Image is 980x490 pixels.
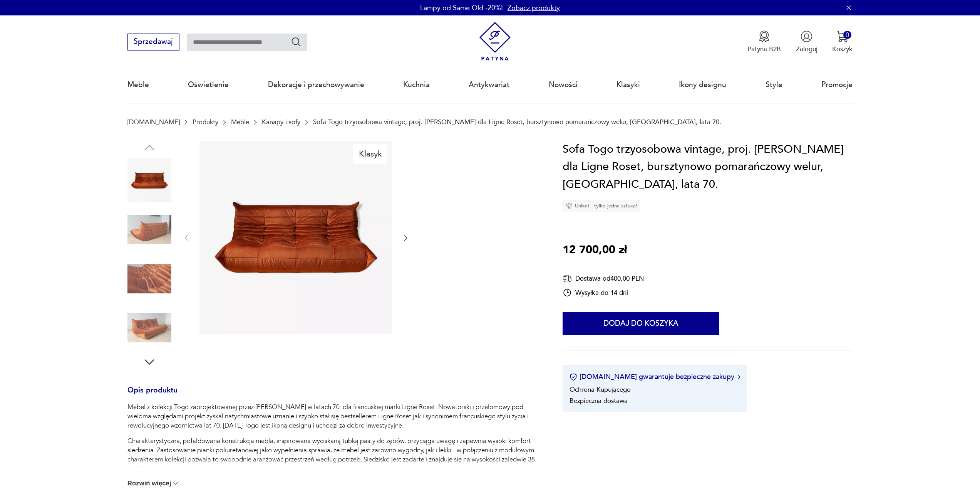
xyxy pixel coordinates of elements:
[563,312,719,335] button: Dodaj do koszyka
[679,67,726,103] a: Ikony designu
[127,257,171,301] img: Zdjęcie produktu Sofa Togo trzyosobowa vintage, proj. M. Ducaroy dla Ligne Roset, bursztynowo pom...
[796,45,818,54] p: Zaloguj
[127,34,179,51] button: Sprzedawaj
[127,306,171,350] img: Zdjęcie produktu Sofa Togo trzyosobowa vintage, proj. M. Ducaroy dla Ligne Roset, bursztynowo pom...
[127,207,171,251] img: Zdjęcie produktu Sofa Togo trzyosobowa vintage, proj. M. Ducaroy dla Ligne Roset, bursztynowo pom...
[570,372,740,382] button: [DOMAIN_NAME] gwarantuje bezpieczne zakupy
[172,480,179,487] img: chevron down
[268,67,364,103] a: Dekoracje i przechowywanie
[616,67,640,103] a: Klasyki
[127,118,180,126] a: [DOMAIN_NAME]
[758,30,770,42] img: Ikona medalu
[127,480,180,487] button: Rozwiń więcej
[127,402,540,430] p: Mebel z kolekcji Togo zaprojektowanej przez [PERSON_NAME] w latach 70. dla francuskiej marki Lign...
[403,67,430,103] a: Kuchnia
[566,202,573,209] img: Ikona diamentu
[832,30,853,54] button: 0Koszyk
[570,373,577,381] img: Ikona certyfikatu
[843,31,851,39] div: 0
[231,118,249,126] a: Meble
[193,118,218,126] a: Produkty
[821,67,853,103] a: Promocje
[313,118,721,126] p: Sofa Togo trzyosobowa vintage, proj. [PERSON_NAME] dla Ligne Roset, bursztynowo pomarańczowy welu...
[766,67,782,103] a: Style
[127,67,149,103] a: Meble
[262,118,300,126] a: Kanapy i sofy
[469,67,509,103] a: Antykwariat
[508,3,560,13] a: Zobacz produkty
[563,288,644,297] div: Wysyłka do 14 dni
[747,30,781,54] button: Patyna B2B
[563,141,853,194] h1: Sofa Togo trzyosobowa vintage, proj. [PERSON_NAME] dla Ligne Roset, bursztynowo pomarańczowy welu...
[353,144,387,163] div: Klasyk
[549,67,578,103] a: Nowości
[747,45,781,54] p: Patyna B2B
[570,396,628,405] li: Bezpieczna dostawa
[188,67,229,103] a: Oświetlenie
[127,158,171,202] img: Zdjęcie produktu Sofa Togo trzyosobowa vintage, proj. M. Ducaroy dla Ligne Roset, bursztynowo pom...
[127,387,540,403] h3: Opis produktu
[738,375,740,379] img: Ikona strzałki w prawo
[796,30,818,54] button: Zaloguj
[563,274,644,283] div: Dostawa od 400,00 PLN
[747,30,781,54] a: Ikona medaluPatyna B2B
[127,436,540,473] p: Charakterystyczna, pofałdowana konstrukcja mebla, inspirowana wyciskaną tubką pasty do zębów, prz...
[476,22,514,61] img: Patyna - sklep z meblami i dekoracjami vintage
[570,385,631,394] li: Ochrona Kupującego
[420,3,503,13] p: Lampy od Same Old -20%!
[836,30,848,42] img: Ikona koszyka
[199,141,392,334] img: Zdjęcie produktu Sofa Togo trzyosobowa vintage, proj. M. Ducaroy dla Ligne Roset, bursztynowo pom...
[563,200,640,212] div: Unikat - tylko jedna sztuka!
[832,45,853,54] p: Koszyk
[291,36,302,47] button: Szukaj
[127,39,179,45] a: Sprzedawaj
[563,241,627,259] p: 12 700,00 zł
[801,30,812,42] img: Ikonka użytkownika
[563,274,572,283] img: Ikona dostawy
